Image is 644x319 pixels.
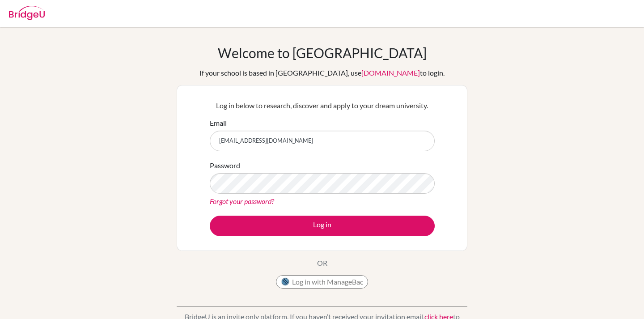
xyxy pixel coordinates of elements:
div: If your school is based in [GEOGRAPHIC_DATA], use to login. [199,68,445,78]
h1: Welcome to [GEOGRAPHIC_DATA] [218,45,427,61]
a: Forgot your password? [210,197,274,205]
p: OR [317,258,327,268]
img: Bridge-U [9,6,45,20]
p: Log in below to research, discover and apply to your dream university. [210,100,435,111]
button: Log in with ManageBac [276,275,368,289]
label: Email [210,118,227,128]
label: Password [210,160,240,171]
button: Log in [210,216,435,236]
a: [DOMAIN_NAME] [361,68,420,77]
iframe: Intercom live chat [614,289,635,310]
